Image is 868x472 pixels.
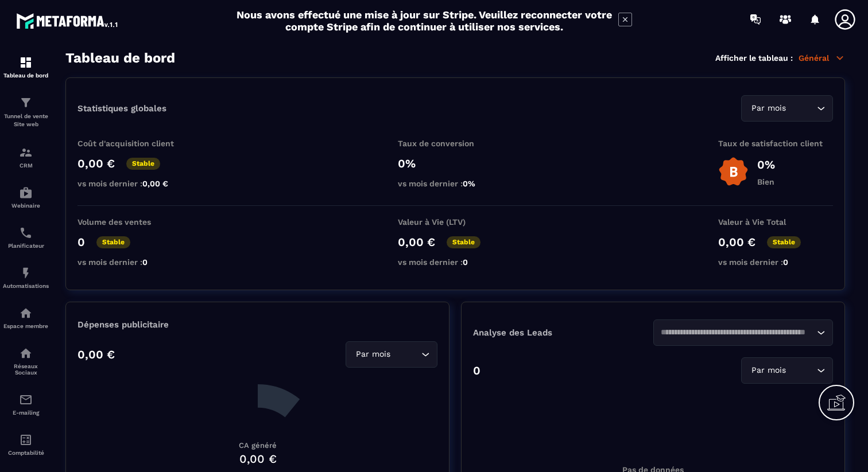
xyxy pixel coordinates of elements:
[77,157,115,170] p: 0,00 €
[788,102,814,115] input: Search for option
[16,10,119,31] img: logo
[715,53,793,63] p: Afficher le tableau :
[19,433,33,447] img: accountant
[96,236,130,248] p: Stable
[77,319,437,330] p: Dépenses publicitaire
[19,346,33,360] img: social-network
[77,139,192,148] p: Coût d'acquisition client
[447,236,480,248] p: Stable
[19,146,33,159] img: formation
[463,179,475,188] span: 0%
[19,56,33,69] img: formation
[398,258,513,267] p: vs mois dernier :
[3,283,49,289] p: Automatisations
[757,158,775,171] p: 0%
[799,53,845,63] p: Général
[3,323,49,329] p: Espace membre
[398,217,513,227] p: Valeur à Vie (LTV)
[77,179,192,188] p: vs mois dernier :
[718,217,833,227] p: Valeur à Vie Total
[3,258,49,298] a: automationsautomationsAutomatisations
[346,341,437,368] div: Search for option
[19,266,33,280] img: automations
[3,409,49,416] p: E-mailing
[19,226,33,240] img: scheduler
[393,348,418,361] input: Search for option
[661,326,815,339] input: Search for option
[77,348,115,361] p: 0,00 €
[3,363,49,376] p: Réseaux Sociaux
[653,319,834,346] div: Search for option
[3,243,49,249] p: Planificateur
[398,179,513,188] p: vs mois dernier :
[741,95,833,122] div: Search for option
[77,217,192,227] p: Volume des ventes
[767,236,801,248] p: Stable
[19,306,33,320] img: automations
[788,364,814,377] input: Search for option
[3,112,49,128] p: Tunnel de vente Site web
[3,72,49,79] p: Tableau de bord
[3,177,49,217] a: automationsautomationsWebinaire
[3,217,49,258] a: schedulerschedulerPlanificateur
[19,186,33,200] img: automations
[718,157,749,187] img: b-badge-o.b3b20ee6.svg
[783,258,788,267] span: 0
[473,364,480,377] p: 0
[3,450,49,456] p: Comptabilité
[353,348,393,361] span: Par mois
[126,158,160,170] p: Stable
[749,364,788,377] span: Par mois
[398,139,513,148] p: Taux de conversion
[3,298,49,338] a: automationsautomationsEspace membre
[142,179,168,188] span: 0,00 €
[77,258,192,267] p: vs mois dernier :
[3,424,49,465] a: accountantaccountantComptabilité
[718,139,833,148] p: Taux de satisfaction client
[19,96,33,110] img: formation
[142,258,148,267] span: 0
[463,258,468,267] span: 0
[65,50,175,66] h3: Tableau de bord
[77,103,166,114] p: Statistiques globales
[3,47,49,87] a: formationformationTableau de bord
[77,235,85,249] p: 0
[398,157,513,170] p: 0%
[473,327,653,338] p: Analyse des Leads
[19,393,33,407] img: email
[757,177,775,186] p: Bien
[3,202,49,209] p: Webinaire
[3,384,49,424] a: emailemailE-mailing
[749,102,788,115] span: Par mois
[718,258,833,267] p: vs mois dernier :
[741,357,833,384] div: Search for option
[3,137,49,177] a: formationformationCRM
[718,235,755,249] p: 0,00 €
[3,87,49,137] a: formationformationTunnel de vente Site web
[3,162,49,169] p: CRM
[3,338,49,384] a: social-networksocial-networkRéseaux Sociaux
[398,235,435,249] p: 0,00 €
[236,9,613,33] h2: Nous avons effectué une mise à jour sur Stripe. Veuillez reconnecter votre compte Stripe afin de ...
